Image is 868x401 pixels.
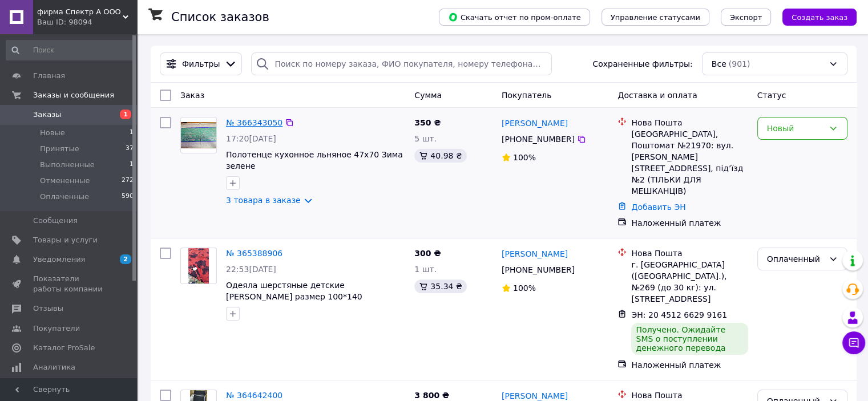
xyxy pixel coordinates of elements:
span: (901) [729,59,750,68]
span: Заказы и сообщения [33,90,114,100]
a: Фото товару [180,117,217,153]
span: 17:20[DATE] [226,134,276,143]
span: 1 [130,128,134,138]
h1: Список заказов [171,10,269,24]
button: Управление статусами [601,9,709,26]
span: 2 [120,254,131,264]
span: Новые [40,128,65,138]
span: Уведомления [33,254,85,265]
a: № 364642400 [226,391,282,400]
span: Сохраненные фильтры: [592,58,692,70]
span: Каталог ProSale [33,343,95,353]
span: Покупатель [502,91,552,100]
span: Аналитика [33,362,75,372]
span: Товары и услуги [33,235,98,245]
a: № 366343050 [226,118,282,127]
div: Нова Пошта [631,390,748,401]
div: Нова Пошта [631,117,748,128]
a: № 365388906 [226,249,282,258]
span: Фильтры [182,58,220,70]
a: Добавить ЭН [631,202,685,212]
span: Принятые [40,144,79,154]
div: [PHONE_NUMBER] [499,131,577,147]
div: Получено. Ожидайте SMS о поступлении денежного перевода [631,323,748,355]
a: [PERSON_NAME] [502,248,568,260]
a: Фото товару [180,248,217,284]
span: 3 800 ₴ [414,391,449,400]
div: [GEOGRAPHIC_DATA], Поштомат №21970: вул. [PERSON_NAME][STREET_ADDRESS], під’їзд №2 (ТІЛЬКИ ДЛЯ МЕ... [631,128,748,197]
span: 1 [130,160,134,170]
span: Экспорт [730,13,762,22]
span: Создать заказ [792,13,847,22]
span: 272 [122,176,134,186]
div: 40.98 ₴ [414,149,466,163]
div: Наложенный платеж [631,217,748,229]
span: 5 шт. [414,134,437,143]
span: 350 ₴ [414,118,441,127]
div: Нова Пошта [631,248,748,259]
button: Создать заказ [782,9,857,26]
div: Новый [767,122,824,135]
a: [PERSON_NAME] [502,118,568,129]
span: фирма Спектр А ООО [37,7,123,17]
span: Покупатели [33,323,80,334]
input: Поиск по номеру заказа, ФИО покупателя, номеру телефона, Email, номеру накладной [251,52,552,75]
span: Все [712,58,726,70]
div: Наложенный платеж [631,359,748,371]
span: 100% [513,153,536,162]
div: Оплаченный [767,253,824,265]
span: Сообщения [33,216,78,226]
img: Фото товару [188,248,208,283]
div: Ваш ID: 98094 [37,17,137,27]
span: Управление статусами [611,13,700,22]
a: Полотенце кухонное льняное 47х70 Зима зелене [226,150,403,171]
input: Поиск [6,40,135,60]
span: Сумма [414,91,442,100]
button: Экспорт [721,9,771,26]
a: Одеяла шерстяные детские [PERSON_NAME] размер 100*140 [226,281,362,301]
div: 35.34 ₴ [414,280,466,293]
span: Показатели работы компании [33,274,106,294]
span: 100% [513,283,536,293]
span: Статус [757,91,786,100]
span: Заказ [180,91,204,100]
span: 590 [122,192,134,202]
span: Главная [33,71,65,81]
span: Оплаченные [40,192,89,202]
div: [PHONE_NUMBER] [499,262,577,278]
span: Выполненные [40,160,95,170]
span: ЭН: 20 4512 6629 9161 [631,310,727,319]
div: г. [GEOGRAPHIC_DATA] ([GEOGRAPHIC_DATA].), №269 (до 30 кг): ул. [STREET_ADDRESS] [631,259,748,305]
span: 22:53[DATE] [226,265,276,274]
span: Скачать отчет по пром-оплате [448,12,581,22]
span: 1 шт. [414,265,437,274]
a: 3 товара в заказе [226,196,301,205]
span: 300 ₴ [414,249,441,258]
span: Отзывы [33,303,63,314]
a: Создать заказ [771,12,857,21]
span: Доставка и оплата [617,91,697,100]
span: Заказы [33,110,61,120]
img: Фото товару [181,122,216,149]
span: 37 [126,144,134,154]
button: Чат с покупателем [842,331,865,354]
span: Отмененные [40,176,90,186]
span: 1 [120,110,131,119]
button: Скачать отчет по пром-оплате [439,9,590,26]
